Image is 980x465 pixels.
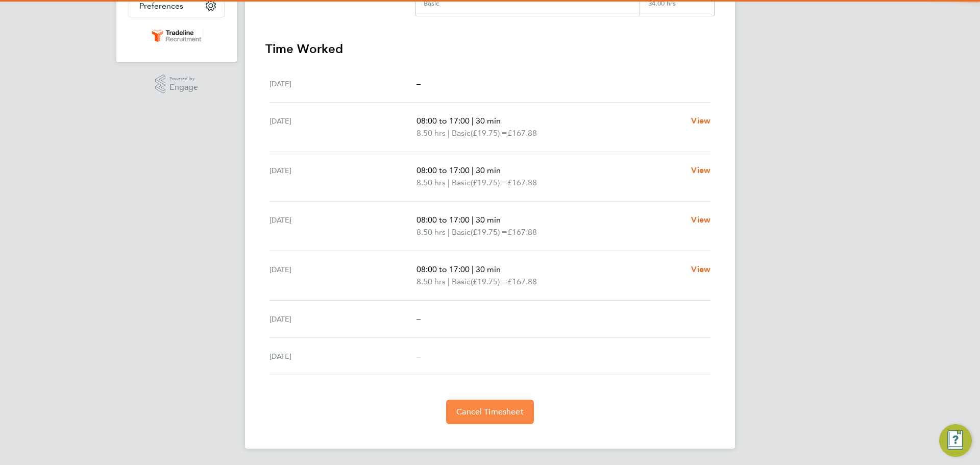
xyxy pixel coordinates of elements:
[507,227,537,237] span: £167.88
[448,178,450,187] span: |
[691,164,710,177] a: View
[476,215,501,225] span: 30 min
[416,264,470,274] span: 08:00 to 17:00
[416,128,446,138] span: 8.50 hrs
[507,178,537,187] span: £167.88
[416,277,446,286] span: 8.50 hrs
[416,116,470,126] span: 08:00 to 17:00
[691,165,710,175] span: View
[155,75,199,94] a: Powered byEngage
[452,226,471,238] span: Basic
[471,277,507,286] span: (£19.75) =
[507,277,537,286] span: £167.88
[939,424,972,457] button: Engage Resource Center
[416,227,446,237] span: 8.50 hrs
[472,215,474,225] span: |
[476,165,501,175] span: 30 min
[448,128,450,138] span: |
[452,127,471,139] span: Basic
[416,314,421,324] span: –
[471,128,507,138] span: (£19.75) =
[691,263,710,276] a: View
[169,83,198,92] span: Engage
[269,313,416,325] div: [DATE]
[691,116,710,126] span: View
[129,28,225,44] a: Go to home page
[416,351,421,361] span: –
[691,214,710,226] a: View
[691,264,710,274] span: View
[472,165,474,175] span: |
[265,41,715,57] h3: Time Worked
[269,78,416,90] div: [DATE]
[416,178,446,187] span: 8.50 hrs
[452,276,471,288] span: Basic
[150,28,203,44] img: tradelinerecruitment-logo-retina.png
[476,116,501,126] span: 30 min
[452,177,471,189] span: Basic
[446,400,534,424] button: Cancel Timesheet
[269,350,416,362] div: [DATE]
[169,75,198,83] span: Powered by
[269,164,416,189] div: [DATE]
[269,115,416,139] div: [DATE]
[269,214,416,238] div: [DATE]
[472,116,474,126] span: |
[691,215,710,225] span: View
[476,264,501,274] span: 30 min
[507,128,537,138] span: £167.88
[139,1,183,11] span: Preferences
[456,407,524,417] span: Cancel Timesheet
[471,178,507,187] span: (£19.75) =
[448,277,450,286] span: |
[416,79,421,88] span: –
[472,264,474,274] span: |
[471,227,507,237] span: (£19.75) =
[416,215,470,225] span: 08:00 to 17:00
[416,165,470,175] span: 08:00 to 17:00
[691,115,710,127] a: View
[269,263,416,288] div: [DATE]
[448,227,450,237] span: |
